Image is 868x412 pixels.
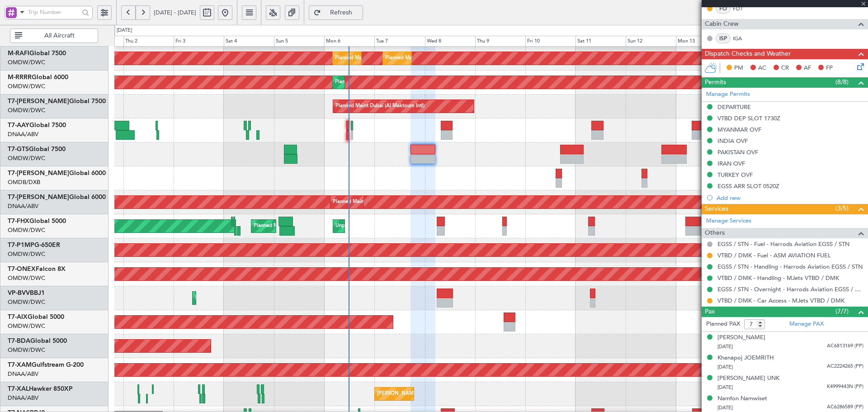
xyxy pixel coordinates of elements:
span: Cabin Crew [705,19,739,29]
span: T7-ONEX [8,266,36,272]
div: Khanapoj JOEMRITH [717,354,774,363]
span: T7-P1MP [8,242,34,248]
a: OMDW/DWC [8,322,45,330]
a: T7-[PERSON_NAME]Global 7500 [8,98,106,104]
div: Mon 6 [324,36,374,47]
a: EGSS / STN - Fuel - Harrods Aviation EGSS / STN [717,240,849,248]
span: AF [804,64,811,73]
div: DEPARTURE [717,103,751,111]
a: OMDW/DWC [8,250,45,258]
span: T7-GTS [8,146,29,152]
a: T7-GTSGlobal 7500 [8,146,66,152]
a: T7-[PERSON_NAME]Global 6000 [8,194,106,200]
div: Wed 8 [425,36,475,47]
a: EGSS / STN - Overnight - Harrods Aviation EGSS / STN [717,285,863,293]
a: OMDW/DWC [8,346,45,354]
button: Refresh [309,5,363,20]
div: Unplanned Maint [GEOGRAPHIC_DATA] (Al Maktoum Intl) [335,219,469,233]
span: T7-AAY [8,122,29,128]
div: Fri 3 [174,36,224,47]
span: PM [734,64,743,73]
a: DNAA/ABV [8,130,38,138]
div: PAKISTAN OVF [717,148,758,156]
span: Dispatch Checks and Weather [705,49,791,59]
div: Planned Maint Dubai (Al Maktoum Intl) [195,291,284,305]
a: Manage Services [706,217,751,226]
div: Sun 5 [274,36,324,47]
button: All Aircraft [10,28,98,43]
a: OMDW/DWC [8,226,45,234]
a: Manage PAX [789,320,824,329]
div: [PERSON_NAME] [717,333,765,342]
span: Services [705,204,728,214]
span: Pax [705,307,715,317]
a: T7-[PERSON_NAME]Global 6000 [8,170,106,176]
span: T7-AIX [8,314,28,320]
span: T7-[PERSON_NAME] [8,98,69,104]
div: Tue 7 [374,36,425,47]
div: [DATE] [117,27,132,34]
label: Planned PAX [706,320,740,329]
span: (8/8) [835,77,849,87]
a: OMDW/DWC [8,58,45,66]
a: Manage Permits [706,90,750,99]
span: VP-BVV [8,290,30,296]
span: Refresh [323,9,360,16]
span: T7-[PERSON_NAME] [8,170,69,176]
div: [PERSON_NAME] ([PERSON_NAME] Intl) [377,387,472,401]
div: VTBD DEP SLOT 1730Z [717,114,780,122]
span: (3/5) [835,204,849,213]
span: M-RAFI [8,50,29,57]
div: Namfon Namwiset [717,394,767,403]
a: OMDW/DWC [8,82,45,90]
span: (7/7) [835,307,849,316]
a: IGA [733,34,753,43]
a: T7-XALHawker 850XP [8,386,73,392]
a: T7-P1MPG-650ER [8,242,60,248]
div: Thu 2 [123,36,174,47]
a: OMDW/DWC [8,154,45,162]
span: [DATE] [717,343,733,350]
a: T7-AAYGlobal 7500 [8,122,66,128]
a: T7-AIXGlobal 5000 [8,314,64,320]
a: OMDW/DWC [8,106,45,114]
div: Sun 12 [626,36,676,47]
div: ISP [716,33,731,43]
input: Trip Number [28,5,79,19]
a: T7-FHXGlobal 5000 [8,218,66,224]
div: Planned Maint Dubai (Al Maktoum Intl) [385,52,474,65]
a: VTBD / DMK - Handling - MJets VTBD / DMK [717,274,839,282]
div: Sat 11 [576,36,626,47]
span: [DATE] [717,384,733,391]
span: T7-XAL [8,386,29,392]
div: Planned Maint Dubai (Al Maktoum Intl) [333,195,422,209]
a: T7-XAMGulfstream G-200 [8,362,84,368]
div: Planned Maint Dubai (Al Maktoum Intl) [335,99,425,113]
span: K4999443N (PP) [827,383,863,391]
span: T7-BDA [8,338,30,344]
span: T7-[PERSON_NAME] [8,194,69,200]
span: AC2224265 (PP) [827,363,863,370]
div: INDIA OVF [717,137,748,145]
a: EGSS / STN - Handling - Harrods Aviation EGSS / STN [717,263,863,270]
div: FO [716,4,731,14]
a: T7-ONEXFalcon 8X [8,266,66,272]
div: Planned Maint Dubai (Al Maktoum Intl) [335,76,424,89]
span: CR [781,64,789,73]
div: [PERSON_NAME] UNK [717,374,779,383]
div: MYANMAR OVF [717,126,761,133]
div: TURKEY OVF [717,171,753,179]
div: EGSS ARR SLOT 0520Z [717,182,779,190]
span: T7-XAM [8,362,32,368]
a: DNAA/ABV [8,202,38,210]
div: IRAN OVF [717,160,745,167]
div: Sat 4 [224,36,274,47]
span: AC [758,64,766,73]
span: [DATE] [717,364,733,370]
a: VTBD / DMK - Car Access - MJets VTBD / DMK [717,297,844,304]
a: OMDB/DXB [8,178,40,186]
span: T7-FHX [8,218,29,224]
a: M-RAFIGlobal 7500 [8,50,66,57]
span: [DATE] [717,404,733,411]
div: Thu 9 [475,36,525,47]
